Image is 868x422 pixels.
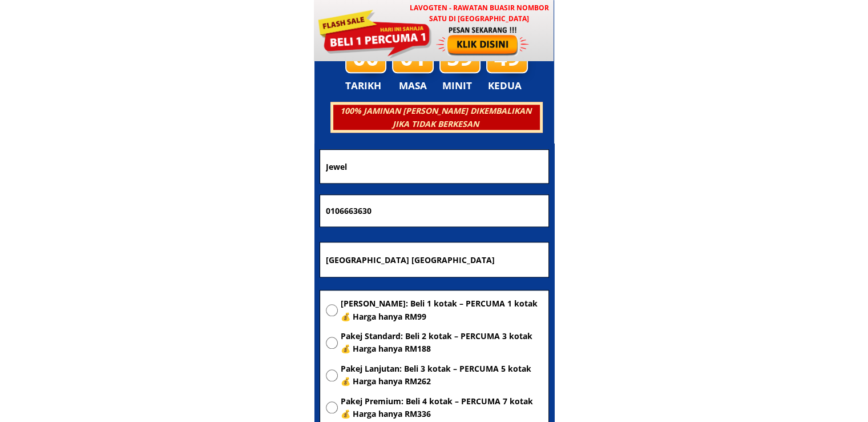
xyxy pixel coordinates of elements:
h3: 100% JAMINAN [PERSON_NAME] DIKEMBALIKAN JIKA TIDAK BERKESAN [332,105,539,130]
span: [PERSON_NAME]: Beli 1 kotak – PERCUMA 1 kotak 💰 Harga hanya RM99 [341,297,543,323]
h3: KEDUA [488,78,525,94]
h3: MINIT [442,78,477,94]
input: Alamat [323,242,546,277]
span: Pakej Lanjutan: Beli 3 kotak – PERCUMA 5 kotak 💰 Harga hanya RM262 [341,363,543,388]
h3: MASA [394,78,433,94]
h3: TARIKH [345,78,393,94]
h3: LAVOGTEN - Rawatan Buasir Nombor Satu di [GEOGRAPHIC_DATA] [404,2,554,24]
input: Nombor Telefon Bimbit [323,195,546,227]
span: Pakej Premium: Beli 4 kotak – PERCUMA 7 kotak 💰 Harga hanya RM336 [341,395,543,421]
span: Pakej Standard: Beli 2 kotak – PERCUMA 3 kotak 💰 Harga hanya RM188 [341,330,543,356]
input: Nama penuh [323,150,546,182]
